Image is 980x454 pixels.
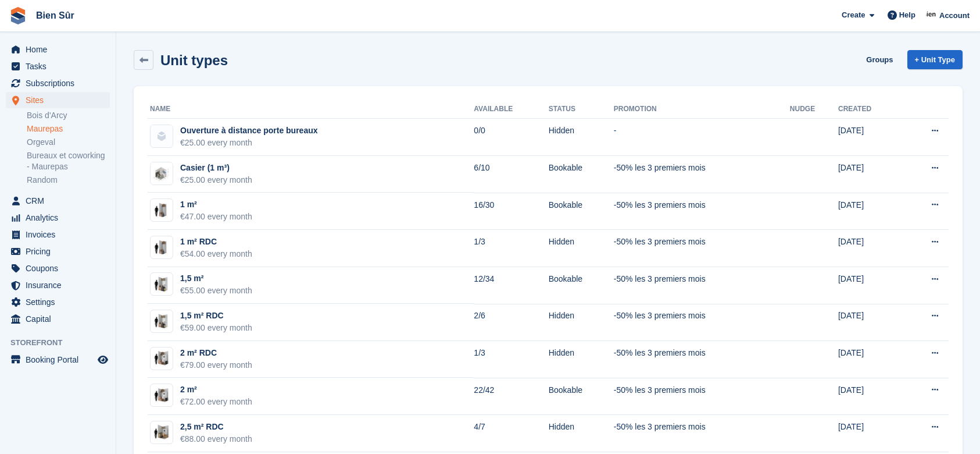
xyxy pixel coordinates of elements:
[614,341,790,378] td: -50% les 3 premiers mois
[180,421,252,433] div: 2,5 m² RDC
[790,100,838,119] th: Nudge
[549,341,614,378] td: Hidden
[474,415,548,452] td: 4/7
[939,10,970,22] span: Account
[27,110,110,121] a: Bois d'Arcy
[180,162,252,174] div: Casier (1 m³)
[26,75,95,91] span: Subscriptions
[180,272,252,285] div: 1,5 m²
[838,230,902,267] td: [DATE]
[614,156,790,193] td: -50% les 3 premiers mois
[151,202,173,219] img: box-1m2.jpg
[180,285,252,297] div: €55.00 every month
[27,137,110,148] a: Orgeval
[838,341,902,378] td: [DATE]
[160,52,228,68] h2: Unit types
[549,230,614,267] td: Hidden
[474,156,548,193] td: 6/10
[6,243,110,260] a: menu
[474,193,548,230] td: 16/30
[27,175,110,186] a: Random
[180,236,252,248] div: 1 m² RDC
[899,9,915,21] span: Help
[26,352,95,368] span: Booking Portal
[180,125,318,137] div: Ouverture à distance porte bureaux
[614,378,790,415] td: -50% les 3 premiers mois
[96,353,110,367] a: Preview store
[549,378,614,415] td: Bookable
[838,267,902,304] td: [DATE]
[151,162,173,185] img: locker%201m3.jpg
[6,311,110,327] a: menu
[26,277,95,293] span: Insurance
[10,337,116,349] span: Storefront
[6,210,110,226] a: menu
[180,359,252,371] div: €79.00 every month
[474,267,548,304] td: 12/34
[26,193,95,209] span: CRM
[151,387,173,404] img: box-2m2.jpg
[26,41,95,58] span: Home
[26,92,95,108] span: Sites
[614,304,790,341] td: -50% les 3 premiers mois
[474,119,548,156] td: 0/0
[549,119,614,156] td: Hidden
[838,378,902,415] td: [DATE]
[6,226,110,243] a: menu
[614,193,790,230] td: -50% les 3 premiers mois
[6,277,110,293] a: menu
[26,226,95,243] span: Invoices
[474,100,548,119] th: Available
[838,193,902,230] td: [DATE]
[151,239,173,256] img: box-1m2.jpg
[180,347,252,359] div: 2 m² RDC
[614,267,790,304] td: -50% les 3 premiers mois
[180,248,252,260] div: €54.00 every month
[31,6,79,25] a: Bien Sûr
[549,100,614,119] th: Status
[26,210,95,226] span: Analytics
[151,350,173,367] img: box-2m2.jpg
[614,100,790,119] th: Promotion
[549,267,614,304] td: Bookable
[842,9,865,21] span: Create
[151,313,173,330] img: box-1,5m2.jpg
[6,92,110,108] a: menu
[180,137,318,149] div: €25.00 every month
[180,310,252,322] div: 1,5 m² RDC
[6,294,110,310] a: menu
[614,119,790,156] td: -
[180,396,252,408] div: €72.00 every month
[549,193,614,230] td: Bookable
[838,119,902,156] td: [DATE]
[474,341,548,378] td: 1/3
[26,243,95,260] span: Pricing
[148,100,474,119] th: Name
[151,125,173,147] img: blank-unit-type-icon-ffbac7b88ba66c5e286b0e438baccc4b9c83835d4c34f86887a83fc20ec27e7b.svg
[26,58,95,75] span: Tasks
[474,304,548,341] td: 2/6
[180,322,252,334] div: €59.00 every month
[907,50,963,69] a: + Unit Type
[474,378,548,415] td: 22/42
[180,174,252,186] div: €25.00 every month
[180,384,252,396] div: 2 m²
[549,415,614,452] td: Hidden
[838,415,902,452] td: [DATE]
[26,311,95,327] span: Capital
[27,150,110,172] a: Bureaux et coworking - Maurepas
[6,41,110,58] a: menu
[6,75,110,91] a: menu
[614,415,790,452] td: -50% les 3 premiers mois
[180,211,252,223] div: €47.00 every month
[614,230,790,267] td: -50% les 3 premiers mois
[926,9,938,21] img: Asmaa Habri
[180,198,252,211] div: 1 m²
[6,352,110,368] a: menu
[26,294,95,310] span: Settings
[838,304,902,341] td: [DATE]
[6,260,110,276] a: menu
[27,123,110,134] a: Maurepas
[861,50,897,69] a: Groups
[838,156,902,193] td: [DATE]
